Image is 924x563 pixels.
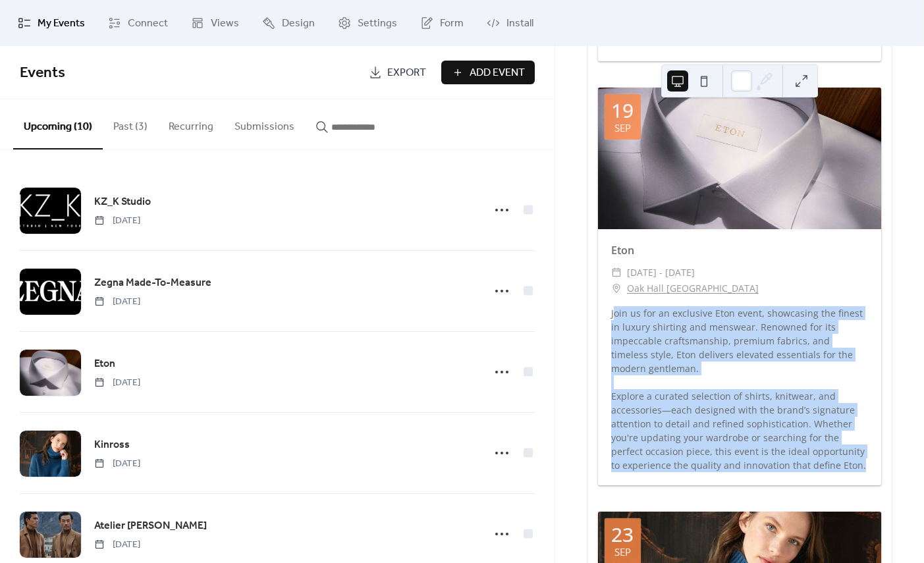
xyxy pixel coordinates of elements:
[94,356,115,373] a: Eton
[94,376,140,390] span: [DATE]
[470,65,525,81] span: Add Event
[611,525,634,545] div: 23
[598,306,881,472] div: Join us for an exclusive Eton event, showcasing the finest in luxury shirting and menswear. Renow...
[94,295,140,309] span: [DATE]
[598,242,881,258] div: Eton
[477,5,543,41] a: Install
[128,16,168,32] span: Connect
[611,101,634,121] div: 19
[94,194,151,210] span: KZ_K Studio
[103,99,158,148] button: Past (3)
[627,265,695,281] span: [DATE] - [DATE]
[224,99,305,148] button: Submissions
[614,123,631,133] div: Sep
[94,437,130,454] a: Kinross
[158,99,224,148] button: Recurring
[358,16,397,32] span: Settings
[506,16,533,32] span: Install
[94,538,140,552] span: [DATE]
[38,16,85,32] span: My Events
[441,61,535,84] button: Add Event
[94,518,207,535] a: Atelier [PERSON_NAME]
[359,61,436,84] a: Export
[410,5,474,41] a: Form
[94,275,211,291] span: Zegna Made-To-Measure
[282,16,315,32] span: Design
[8,5,95,41] a: My Events
[98,5,178,41] a: Connect
[181,5,249,41] a: Views
[387,65,426,81] span: Export
[627,281,759,296] a: Oak Hall [GEOGRAPHIC_DATA]
[94,457,140,471] span: [DATE]
[328,5,407,41] a: Settings
[94,437,130,453] span: Kinross
[94,194,151,211] a: KZ_K Studio
[20,59,65,88] span: Events
[614,547,631,557] div: Sep
[211,16,239,32] span: Views
[440,16,464,32] span: Form
[611,281,622,296] div: ​
[94,275,211,292] a: Zegna Made-To-Measure
[13,99,103,149] button: Upcoming (10)
[252,5,325,41] a: Design
[94,214,140,228] span: [DATE]
[611,265,622,281] div: ​
[94,518,207,534] span: Atelier [PERSON_NAME]
[94,356,115,372] span: Eton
